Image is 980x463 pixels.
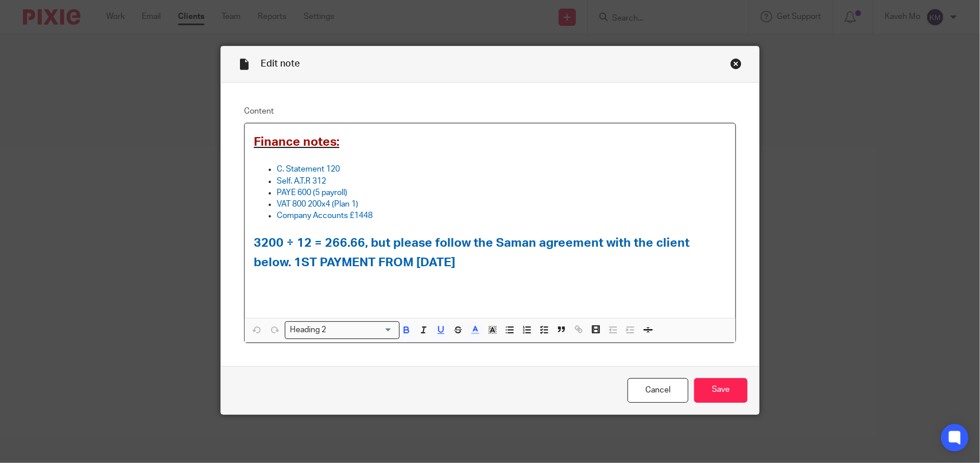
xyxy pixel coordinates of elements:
[277,200,358,208] span: VAT 800 200x4 (Plan 1)
[730,58,742,69] div: Close this dialog window
[288,324,329,336] span: Heading 2
[277,165,340,173] span: C. Statement 120
[254,136,339,148] span: Finance notes:
[694,378,747,403] input: Save
[277,212,373,220] span: Company Accounts £1448
[261,59,300,68] span: Edit note
[277,189,347,197] span: PAYE 600 (5 payroll)
[277,177,326,185] span: Self. A.T.R 312
[244,106,736,117] label: Content
[254,237,692,269] span: 3200 ÷ 12 = 266.66, but please follow the Saman agreement with the client below. 1ST PAYMENT FROM...
[627,378,688,403] a: Cancel
[285,321,400,339] div: Search for option
[330,324,393,336] input: Search for option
